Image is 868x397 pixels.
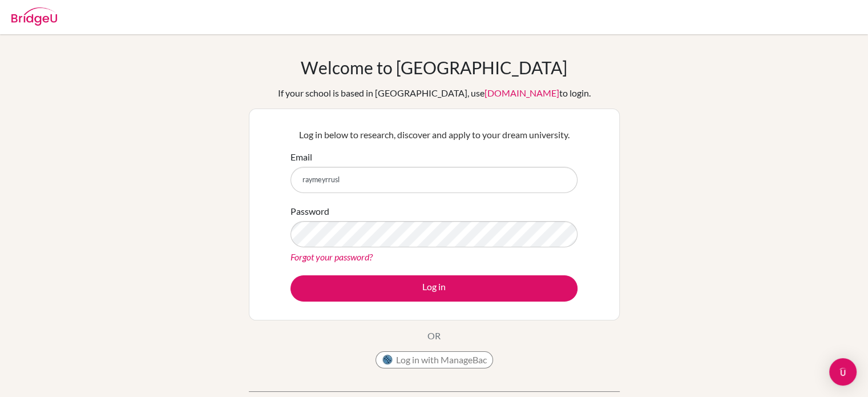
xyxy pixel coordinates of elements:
[290,275,578,302] button: Log in
[485,87,559,98] a: [DOMAIN_NAME]
[290,204,329,218] label: Password
[290,251,373,262] a: Forgot your password?
[278,86,591,100] div: If your school is based in [GEOGRAPHIC_DATA], use to login.
[427,329,441,343] p: OR
[290,150,312,164] label: Email
[290,128,578,142] p: Log in below to research, discover and apply to your dream university.
[376,351,493,368] button: Log in with ManageBac
[301,57,567,78] h1: Welcome to [GEOGRAPHIC_DATA]
[11,7,57,26] img: Bridge-U
[829,358,857,386] div: Open Intercom Messenger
